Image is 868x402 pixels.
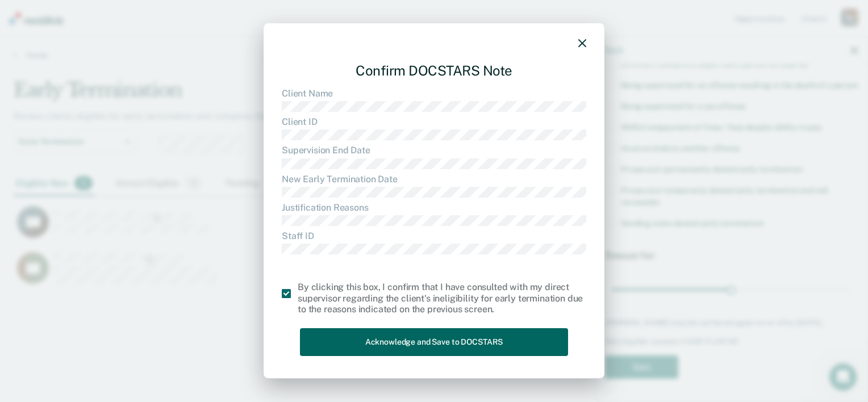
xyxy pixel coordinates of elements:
dt: Justification Reasons [282,202,586,213]
button: Acknowledge and Save to DOCSTARS [300,328,568,356]
div: Confirm DOCSTARS Note [282,53,586,88]
dt: Client Name [282,88,586,99]
dt: Supervision End Date [282,145,586,156]
dt: Staff ID [282,231,586,241]
div: By clicking this box, I confirm that I have consulted with my direct supervisor regarding the cli... [298,282,586,315]
dt: New Early Termination Date [282,174,586,185]
dt: Client ID [282,116,586,127]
